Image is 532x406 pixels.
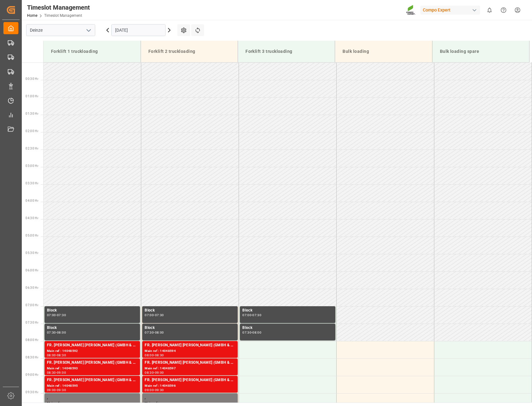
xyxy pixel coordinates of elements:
[155,371,164,374] div: 09:00
[56,331,57,334] div: -
[111,24,166,36] input: DD.MM.YYYY
[47,307,138,314] div: Block
[56,354,57,357] div: -
[145,331,154,334] div: 07:30
[26,95,38,98] span: 01:00 Hr
[26,251,38,255] span: 05:30 Hr
[26,147,38,150] span: 02:30 Hr
[145,366,235,371] div: Main ref : 14048597
[47,331,56,334] div: 07:30
[47,325,138,331] div: Block
[497,3,511,17] button: Help Center
[56,389,57,391] div: -
[26,199,38,202] span: 04:00 Hr
[242,314,251,316] div: 07:00
[57,371,66,374] div: 09:00
[57,389,66,391] div: 09:30
[145,307,235,314] div: Block
[26,321,38,324] span: 07:30 Hr
[57,331,66,334] div: 08:00
[145,348,235,354] div: Main ref : 14048594
[420,6,480,15] div: Compo Expert
[420,4,483,16] button: Compo Expert
[145,314,154,316] div: 07:00
[47,314,56,316] div: 07:00
[242,307,333,314] div: Block
[47,366,138,371] div: Main ref : 14048593
[145,325,235,331] div: Block
[155,354,164,357] div: 08:30
[26,373,38,376] span: 09:00 Hr
[145,401,235,406] div: Main ref : .
[155,331,164,334] div: 08:00
[145,383,235,389] div: Main ref : 14048596
[154,314,155,316] div: -
[145,342,235,348] div: FR. [PERSON_NAME] [PERSON_NAME] (GMBH & CO.) KG, COMPO EXPERT Benelux N.V.
[47,401,138,406] div: Main ref : .
[26,182,38,185] span: 03:30 Hr
[84,25,93,35] button: open menu
[47,360,138,366] div: FR. [PERSON_NAME] [PERSON_NAME] (GMBH & CO.) KG, COMPO EXPERT Benelux N.V.
[47,383,138,389] div: Main ref : 14048595
[26,286,38,289] span: 06:30 Hr
[47,394,138,401] div: ,
[26,234,38,237] span: 05:00 Hr
[26,24,95,36] input: Type to search/select
[27,3,90,12] div: Timeslot Management
[47,354,56,357] div: 08:00
[47,371,56,374] div: 08:30
[47,348,138,354] div: Main ref : 14048592
[145,371,154,374] div: 08:30
[26,390,38,394] span: 09:30 Hr
[154,354,155,357] div: -
[47,377,138,383] div: FR. [PERSON_NAME] [PERSON_NAME] (GMBH & CO.) KG, COMPO EXPERT Benelux N.V.
[242,331,251,334] div: 07:30
[26,112,38,115] span: 01:30 Hr
[251,331,252,334] div: -
[26,356,38,359] span: 08:30 Hr
[242,325,333,331] div: Block
[145,377,235,383] div: FR. [PERSON_NAME] [PERSON_NAME] (GMBH & CO.) KG, COMPO EXPERT Benelux N.V.
[57,354,66,357] div: 08:30
[437,46,524,57] div: Bulk loading spare
[145,394,235,401] div: ,
[145,360,235,366] div: FR. [PERSON_NAME] [PERSON_NAME] (GMBH & CO.) KG, COMPO EXPERT Benelux N.V.
[47,389,56,391] div: 09:00
[26,129,38,133] span: 02:00 Hr
[56,371,57,374] div: -
[155,389,164,391] div: 09:30
[146,46,233,57] div: Forklift 2 truckloading
[483,3,497,17] button: show 0 new notifications
[154,331,155,334] div: -
[47,342,138,348] div: FR. [PERSON_NAME] [PERSON_NAME] (GMBH & CO.) KG, COMPO EXPERT Benelux N.V.
[340,46,427,57] div: Bulk loading
[251,314,252,316] div: -
[49,46,136,57] div: Forklift 1 truckloading
[57,314,66,316] div: 07:30
[406,5,416,16] img: Screenshot%202023-09-29%20at%2010.02.21.png_1712312052.png
[145,389,154,391] div: 09:00
[27,13,37,18] a: Home
[252,331,261,334] div: 08:00
[26,269,38,272] span: 06:00 Hr
[155,314,164,316] div: 07:30
[26,303,38,307] span: 07:00 Hr
[154,389,155,391] div: -
[56,314,57,316] div: -
[26,338,38,342] span: 08:00 Hr
[154,371,155,374] div: -
[145,354,154,357] div: 08:00
[243,46,330,57] div: Forklift 3 truckloading
[26,77,38,81] span: 00:30 Hr
[26,164,38,168] span: 03:00 Hr
[26,216,38,220] span: 04:30 Hr
[252,314,261,316] div: 07:30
